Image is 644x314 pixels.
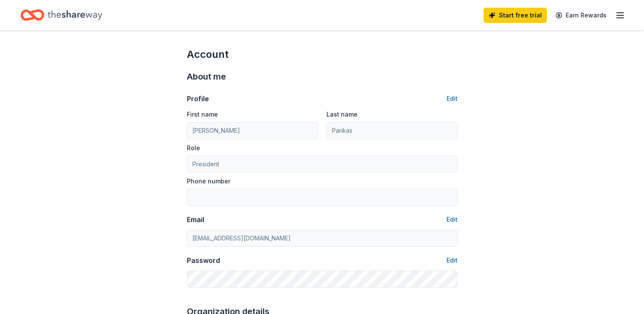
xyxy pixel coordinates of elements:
[187,70,458,83] div: About me
[550,8,612,23] a: Earn Rewards
[187,177,230,186] label: Phone number
[187,94,209,104] div: Profile
[187,214,204,225] div: Email
[187,48,458,61] div: Account
[484,8,547,23] a: Start free trial
[187,144,200,152] label: Role
[447,255,458,265] button: Edit
[187,110,218,119] label: First name
[326,110,358,119] label: Last name
[187,255,220,265] div: Password
[20,5,102,25] a: Home
[447,94,458,104] button: Edit
[447,214,458,225] button: Edit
